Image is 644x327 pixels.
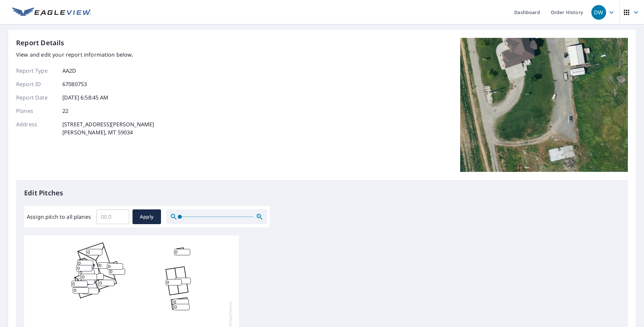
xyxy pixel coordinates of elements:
[16,80,56,88] p: Report ID
[62,80,87,88] p: 67080753
[138,213,156,221] span: Apply
[24,188,620,198] p: Edit Pitches
[62,120,154,136] p: [STREET_ADDRESS][PERSON_NAME] [PERSON_NAME], MT 59034
[132,209,161,224] button: Apply
[62,107,68,115] p: 22
[16,107,56,115] p: Planes
[16,93,56,102] p: Report Date
[96,207,129,226] input: 00.0
[62,67,76,75] p: AA2D
[16,120,56,136] p: Address
[62,93,109,102] p: [DATE] 6:58:45 AM
[591,5,606,20] div: DW
[12,7,91,17] img: EV Logo
[27,213,91,221] label: Assign pitch to all planes
[16,38,64,48] p: Report Details
[16,51,154,59] p: View and edit your report information below.
[460,38,628,172] img: Top image
[16,67,56,75] p: Report Type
